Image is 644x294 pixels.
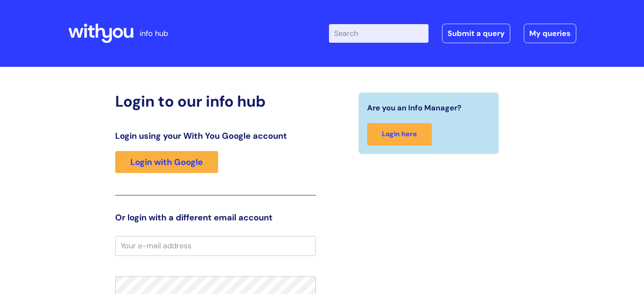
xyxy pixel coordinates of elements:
[524,24,576,43] a: My queries
[115,131,316,141] h3: Login using your With You Google account
[367,101,462,115] span: Are you an Info Manager?
[442,24,510,43] a: Submit a query
[140,27,168,40] p: info hub
[329,24,428,43] input: Search
[115,151,218,173] a: Login with Google
[367,123,432,146] a: Login here
[115,212,316,223] h3: Or login with a different email account
[115,236,316,256] input: Your e-mail address
[115,92,316,110] h2: Login to our info hub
